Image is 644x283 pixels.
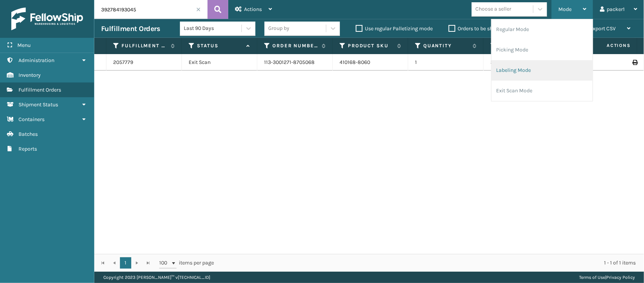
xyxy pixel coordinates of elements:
label: Quantity [423,42,469,49]
p: Copyright 2023 [PERSON_NAME]™ v [TECHNICAL_ID] [103,272,210,283]
label: Order Number [272,42,318,49]
span: Administration [18,57,54,64]
label: Product SKU [348,42,393,49]
span: Batches [18,131,38,137]
div: Last 90 Days [184,25,242,33]
label: Use regular Palletizing mode [356,25,433,32]
span: Shipment Status [18,101,58,108]
div: 1 - 1 of 1 items [225,259,636,267]
span: Inventory [18,72,41,78]
i: Print Label [632,60,637,65]
span: Fulfillment Orders [18,87,61,93]
span: Menu [17,42,31,48]
h3: Fulfillment Orders [101,24,160,33]
label: Orders to be shipped [DATE] [449,25,522,32]
a: Terms of Use [579,275,605,280]
a: Privacy Policy [606,275,635,280]
a: 2057779 [113,59,133,66]
a: 1 [120,257,131,269]
span: Actions [244,6,262,12]
li: Exit Scan Mode [492,81,593,101]
span: Export CSV [590,25,616,32]
li: Regular Mode [492,19,593,40]
span: Reports [18,146,37,152]
label: Status [197,42,243,49]
td: Exit Scan [182,54,257,71]
li: Picking Mode [492,40,593,60]
span: items per page [159,257,214,269]
span: Actions [583,39,635,52]
div: Choose a seller [475,5,511,13]
li: Labeling Mode [492,60,593,81]
label: Fulfillment Order Id [121,42,167,49]
img: logo [11,8,83,30]
span: Containers [18,116,45,123]
div: Group by [268,25,289,33]
span: Mode [558,6,572,12]
td: 113-3001271-8705068 [257,54,333,71]
td: 1 [408,54,484,71]
span: 100 [159,259,171,267]
a: 410168-8060 [340,59,370,65]
a: 392784193045 [490,59,526,65]
div: | [579,272,635,283]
